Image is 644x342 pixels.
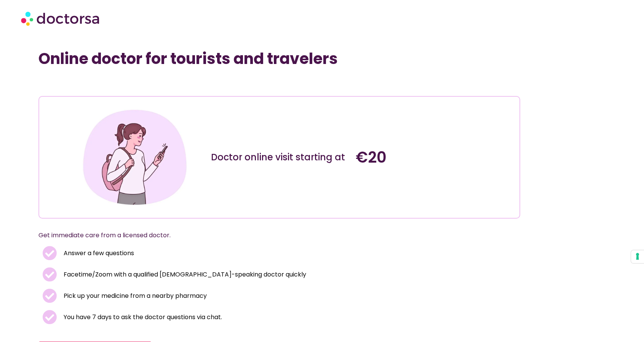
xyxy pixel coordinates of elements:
[38,50,520,68] h1: Online doctor for tourists and travelers
[356,148,493,166] h4: €20
[80,102,190,212] img: Illustration depicting a young woman in a casual outfit, engaged with her smartphone. She has a p...
[62,291,207,301] span: Pick up your medicine from a nearby pharmacy
[631,250,644,263] button: Your consent preferences for tracking technologies
[62,248,134,259] span: Answer a few questions
[62,312,222,323] span: You have 7 days to ask the doctor questions via chat.
[38,230,502,241] p: Get immediate care from a licensed doctor.
[62,269,306,280] span: Facetime/Zoom with a qualified [DEMOGRAPHIC_DATA]-speaking doctor quickly
[211,151,348,163] div: Doctor online visit starting at
[66,79,181,88] iframe: Customer reviews powered by Trustpilot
